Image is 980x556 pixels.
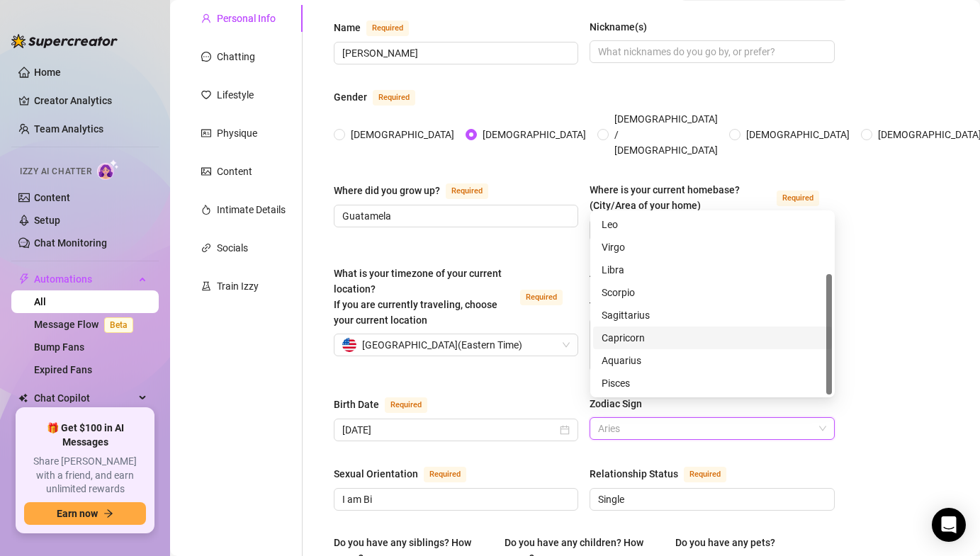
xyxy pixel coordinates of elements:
label: Gender [334,89,431,106]
span: Aries [598,418,826,439]
label: Birth Date [334,396,443,413]
input: Birth Date [342,422,557,438]
img: logo-BBDzfeDw.svg [11,34,118,48]
span: fire [201,205,211,215]
span: [DEMOGRAPHIC_DATA] [477,127,592,142]
span: Required [777,191,819,206]
span: Required [373,90,415,106]
span: 🎁 Get $100 in AI Messages [24,421,146,449]
label: Name [334,19,424,36]
input: Where did you grow up? [342,208,567,224]
div: Virgo [593,236,832,259]
div: Zodiac Sign [590,396,642,412]
div: Virgo [602,239,823,255]
div: Scorpio [593,281,832,304]
div: Nickname(s) [590,19,647,35]
input: Name [342,45,567,61]
span: Required [520,290,563,305]
img: Chat Copilot [18,393,28,403]
label: Sexual Orientation [334,465,482,482]
div: Where did you grow up? [334,183,440,198]
div: Gender [334,89,367,105]
div: Sexual Orientation [334,466,418,482]
div: Lifestyle [217,87,254,103]
div: Where is your current homebase? (City/Area of your home) [590,182,770,213]
span: experiment [201,281,211,291]
div: Physique [217,125,257,141]
div: Intimate Details [217,202,286,217]
label: Where did you grow up? [334,182,504,199]
span: Required [366,21,409,36]
button: Earn nowarrow-right [24,502,146,525]
div: Sagittarius [593,304,832,327]
span: message [201,52,211,62]
input: Nickname(s) [598,44,823,59]
span: thunderbolt [18,273,30,285]
label: Relationship Status [590,465,742,482]
div: Relationship Status [590,466,678,482]
img: AI Chatter [97,159,119,180]
div: Leo [602,217,823,232]
div: Scorpio [602,285,823,300]
span: Chat Copilot [34,387,135,409]
span: heart [201,90,211,100]
a: Message FlowBeta [34,319,139,330]
div: Birth Date [334,397,379,412]
div: Do you have any pets? [675,535,775,550]
div: Name [334,20,361,35]
input: Sexual Orientation [342,492,567,507]
span: Required [385,397,427,413]
span: [DEMOGRAPHIC_DATA] [345,127,460,142]
div: Chatting [217,49,255,64]
div: Aquarius [593,349,832,372]
span: idcard [201,128,211,138]
div: Libra [602,262,823,278]
a: Chat Monitoring [34,237,107,249]
span: picture [201,166,211,176]
span: link [201,243,211,253]
a: Setup [34,215,60,226]
span: Beta [104,317,133,333]
span: Required [424,467,466,482]
span: Required [446,183,488,199]
a: Content [34,192,70,203]
div: Pisces [602,375,823,391]
div: Libra [593,259,832,281]
img: us [342,338,356,352]
label: Where is your current homebase? (City/Area of your home) [590,182,834,213]
span: arrow-right [103,509,113,518]
span: Izzy AI Chatter [20,165,91,178]
label: Nickname(s) [590,19,657,35]
div: Capricorn [593,327,832,349]
span: [GEOGRAPHIC_DATA] ( Eastern Time ) [362,334,522,356]
span: Earn now [57,508,98,519]
div: Open Intercom Messenger [932,508,966,542]
a: Team Analytics [34,123,103,135]
a: Expired Fans [34,364,92,375]
span: [DEMOGRAPHIC_DATA] [740,127,855,142]
div: Leo [593,213,832,236]
span: user [201,13,211,23]
input: Relationship Status [598,492,823,507]
div: Personal Info [217,11,276,26]
span: Automations [34,268,135,290]
div: Aquarius [602,353,823,368]
span: [DEMOGRAPHIC_DATA] / [DEMOGRAPHIC_DATA] [609,111,723,158]
a: Home [34,67,61,78]
a: Creator Analytics [34,89,147,112]
div: Sagittarius [602,307,823,323]
label: Zodiac Sign [590,396,652,412]
div: Content [217,164,252,179]
div: Socials [217,240,248,256]
div: Train Izzy [217,278,259,294]
span: Required [684,467,726,482]
div: Pisces [593,372,832,395]
a: Bump Fans [34,341,84,353]
label: Do you have any pets? [675,535,785,550]
span: What is your timezone of your current location? If you are currently traveling, choose your curre... [334,268,502,326]
div: Capricorn [602,330,823,346]
span: Share [PERSON_NAME] with a friend, and earn unlimited rewards [24,455,146,497]
a: All [34,296,46,307]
